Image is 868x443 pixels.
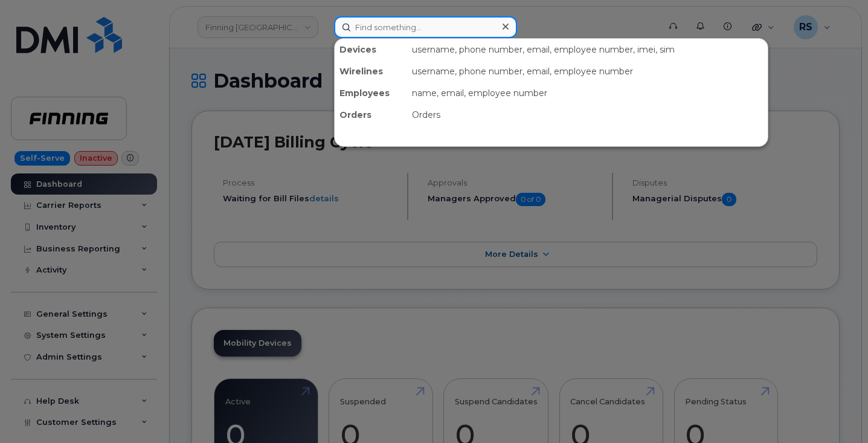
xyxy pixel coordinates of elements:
[335,82,407,104] div: Employees
[335,60,407,82] div: Wirelines
[335,104,407,126] div: Orders
[407,82,768,104] div: name, email, employee number
[407,104,768,126] div: Orders
[407,39,768,60] div: username, phone number, email, employee number, imei, sim
[335,39,407,60] div: Devices
[407,60,768,82] div: username, phone number, email, employee number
